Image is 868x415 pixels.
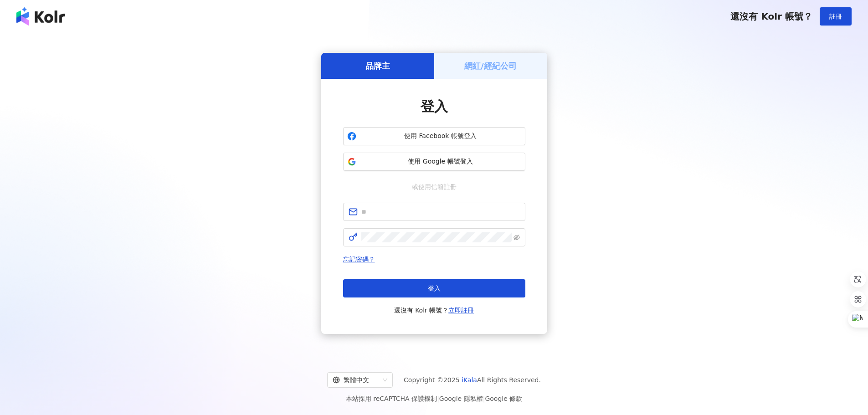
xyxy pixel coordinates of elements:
[462,376,477,384] a: iKala
[464,60,517,72] h5: 網紅/經紀公司
[343,153,525,171] button: 使用 Google 帳號登入
[485,395,522,402] a: Google 條款
[404,374,541,385] span: Copyright © 2025 All Rights Reserved.
[394,305,474,316] span: 還沒有 Kolr 帳號？
[439,395,483,402] a: Google 隱私權
[365,60,390,72] h5: 品牌主
[406,182,463,192] span: 或使用信箱註冊
[820,7,852,26] button: 註冊
[448,307,474,314] a: 立即註冊
[346,393,522,404] span: 本站採用 reCAPTCHA 保護機制
[343,127,525,145] button: 使用 Facebook 帳號登入
[343,256,375,263] a: 忘記密碼？
[360,157,521,166] span: 使用 Google 帳號登入
[829,13,842,20] span: 註冊
[16,7,65,26] img: logo
[483,395,485,402] span: |
[514,234,520,241] span: eye-invisible
[360,132,521,141] span: 使用 Facebook 帳號登入
[428,285,441,292] span: 登入
[437,395,439,402] span: |
[730,11,812,22] span: 還沒有 Kolr 帳號？
[421,98,448,114] span: 登入
[343,279,525,297] button: 登入
[333,373,379,387] div: 繁體中文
